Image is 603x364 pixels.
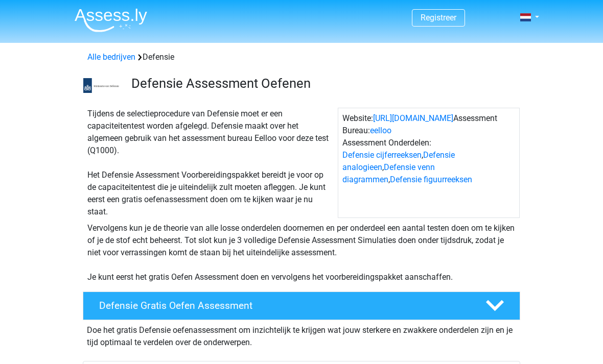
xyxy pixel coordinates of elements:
[131,76,512,91] h3: Defensie Assessment Oefenen
[83,320,520,349] div: Doe het gratis Defensie oefenassessment om inzichtelijk te krijgen wat jouw sterkere en zwakkere ...
[75,8,147,32] img: Assessly
[342,150,455,172] a: Defensie analogieen
[87,52,135,62] a: Alle bedrijven
[83,222,520,283] div: Vervolgens kun je de theorie van alle losse onderdelen doornemen en per onderdeel een aantal test...
[342,162,435,184] a: Defensie venn diagrammen
[342,150,422,160] a: Defensie cijferreeksen
[373,113,453,123] a: [URL][DOMAIN_NAME]
[99,300,469,311] h4: Defensie Gratis Oefen Assessment
[83,51,520,63] div: Defensie
[370,126,391,135] a: eelloo
[421,13,456,22] a: Registreer
[338,108,520,218] div: Website: Assessment Bureau: Assessment Onderdelen: , , ,
[83,108,338,218] div: Tijdens de selectieprocedure van Defensie moet er een capaciteitentest worden afgelegd. Defensie ...
[390,175,472,184] a: Defensie figuurreeksen
[79,292,524,320] a: Defensie Gratis Oefen Assessment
